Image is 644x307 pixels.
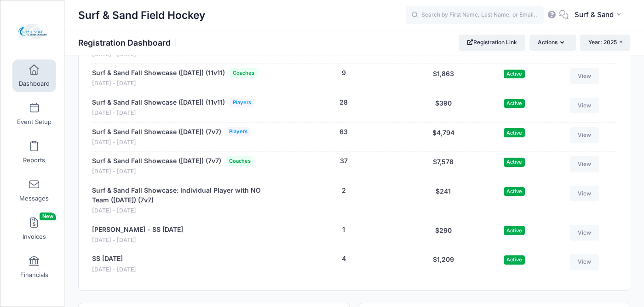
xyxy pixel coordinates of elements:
[570,127,599,143] a: View
[342,225,345,235] button: 1
[92,127,221,137] a: Surf & Sand Fall Showcase ([DATE]) (7v7)
[16,14,50,49] img: Surf & Sand Field Hockey
[19,195,49,202] span: Messages
[504,226,525,235] span: Active
[575,10,614,20] span: Surf & Sand
[407,186,480,215] div: $241
[407,68,480,88] div: $1,863
[40,213,56,220] span: New
[407,156,480,176] div: $7,578
[78,38,178,47] h1: Registration Dashboard
[92,156,221,166] a: Surf & Sand Fall Showcase ([DATE]) (7v7)
[226,156,253,166] span: Coaches
[570,68,599,84] a: View
[92,225,183,235] a: [PERSON_NAME] - SS [DATE]
[12,59,56,92] a: Dashboard
[570,225,599,241] a: View
[569,5,630,26] button: Surf & Sand
[504,158,525,166] span: Active
[504,128,525,137] span: Active
[92,98,225,107] a: Surf & Sand Fall Showcase ([DATE]) (11v11)
[92,254,123,264] a: SS [DATE]
[12,98,56,130] a: Event Setup
[230,68,257,78] span: Coaches
[12,136,56,168] a: Reports
[504,187,525,196] span: Active
[340,156,348,166] button: 37
[504,99,525,108] span: Active
[339,127,348,137] button: 63
[407,225,480,245] div: $290
[92,236,183,245] span: [DATE] - [DATE]
[529,35,575,50] button: Actions
[23,233,46,241] span: Invoices
[588,39,617,46] span: Year: 2025
[407,254,480,274] div: $1,209
[570,98,599,113] a: View
[12,251,56,283] a: Financials
[92,109,254,118] span: [DATE] - [DATE]
[570,254,599,270] a: View
[342,186,346,195] button: 2
[92,207,276,215] span: [DATE] - [DATE]
[92,79,257,88] span: [DATE] - [DATE]
[459,35,525,50] a: Registration Link
[92,266,136,274] span: [DATE] - [DATE]
[342,68,346,78] button: 9
[406,6,544,24] input: Search by First Name, Last Name, or Email...
[92,68,225,78] a: Surf & Sand Fall Showcase ([DATE]) (11v11)
[12,213,56,245] a: InvoicesNew
[230,98,254,107] span: Players
[78,5,205,26] h1: Surf & Sand Field Hockey
[570,156,599,172] a: View
[339,98,348,107] button: 28
[19,80,50,88] span: Dashboard
[0,10,65,53] a: Surf & Sand Field Hockey
[12,174,56,207] a: Messages
[20,271,48,279] span: Financials
[580,35,630,50] button: Year: 2025
[504,255,525,264] span: Active
[17,118,52,126] span: Event Setup
[504,70,525,78] span: Active
[23,156,45,164] span: Reports
[92,138,250,147] span: [DATE] - [DATE]
[407,98,480,118] div: $390
[92,186,276,205] a: Surf & Sand Fall Showcase: Individual Player with NO Team ([DATE]) (7v7)
[342,254,346,264] button: 4
[92,167,253,176] span: [DATE] - [DATE]
[226,127,250,137] span: Players
[570,186,599,201] a: View
[407,127,480,147] div: $4,794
